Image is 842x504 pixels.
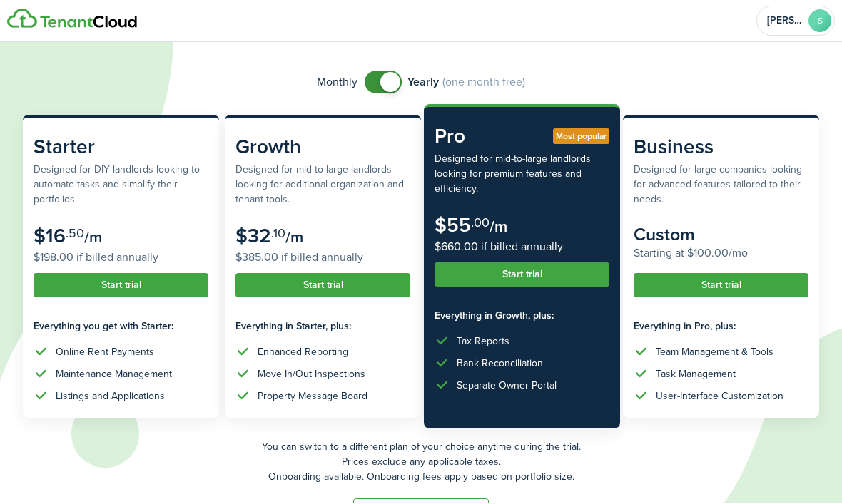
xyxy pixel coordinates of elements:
[235,274,410,298] button: Start trial
[235,319,410,334] subscription-pricing-card-features-title: Everything in Starter, plus:
[235,163,410,207] subscription-pricing-card-description: Designed for mid-to-large landlords looking for additional organization and tenant tools.
[34,133,208,163] subscription-pricing-card-title: Starter
[34,274,208,298] button: Start trial
[767,16,803,26] span: Susan
[656,389,783,404] div: User-Interface Customization
[271,225,285,243] subscription-pricing-card-price-cents: .10
[258,367,365,382] div: Move In/Out Inspections
[457,379,557,394] div: Separate Owner Portal
[235,222,271,251] subscription-pricing-card-price-amount: $32
[34,250,208,267] subscription-pricing-card-price-annual: $198.00 if billed annually
[7,9,137,29] img: Logo
[634,274,808,298] button: Start trial
[34,222,66,251] subscription-pricing-card-price-amount: $16
[634,319,808,334] subscription-pricing-card-features-title: Everything in Pro, plus:
[84,226,102,250] subscription-pricing-card-price-period: /m
[317,74,357,91] span: Monthly
[34,163,208,207] subscription-pricing-card-description: Designed for DIY landlords looking to automate tasks and simplify their portfolios.
[556,130,607,143] span: Most popular
[21,440,821,485] p: You can switch to a different plan of your choice anytime during the trial. Prices exclude any ap...
[656,367,736,382] div: Task Management
[457,356,543,371] div: Bank Reconciliation
[34,319,208,334] subscription-pricing-card-features-title: Everything you get with Starter:
[66,225,84,243] subscription-pricing-card-price-cents: .50
[808,10,831,33] avatar-text: S
[656,345,773,360] div: Team Management & Tools
[490,215,507,239] subscription-pricing-card-price-period: /m
[634,133,808,163] subscription-pricing-card-title: Business
[634,163,808,207] subscription-pricing-card-description: Designed for large companies looking for advanced features tailored to their needs.
[56,389,165,404] div: Listings and Applications
[258,389,367,404] div: Property Message Board
[258,345,348,360] div: Enhanced Reporting
[435,122,609,152] subscription-pricing-card-title: Pro
[435,152,609,197] subscription-pricing-card-description: Designed for mid-to-large landlords looking for premium features and efficiency.
[285,226,303,250] subscription-pricing-card-price-period: /m
[471,214,490,232] subscription-pricing-card-price-cents: .00
[56,367,172,382] div: Maintenance Management
[435,309,609,324] subscription-pricing-card-features-title: Everything in Growth, plus:
[634,222,695,248] subscription-pricing-card-price-amount: Custom
[235,133,410,163] subscription-pricing-card-title: Growth
[435,239,609,256] subscription-pricing-card-price-annual: $660.00 if billed annually
[756,6,835,36] button: Open menu
[457,334,509,349] div: Tax Reports
[235,250,410,267] subscription-pricing-card-price-annual: $385.00 if billed annually
[435,263,609,287] button: Start trial
[634,245,808,262] subscription-pricing-card-price-annual: Starting at $100.00/mo
[435,211,471,240] subscription-pricing-card-price-amount: $55
[56,345,154,360] div: Online Rent Payments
